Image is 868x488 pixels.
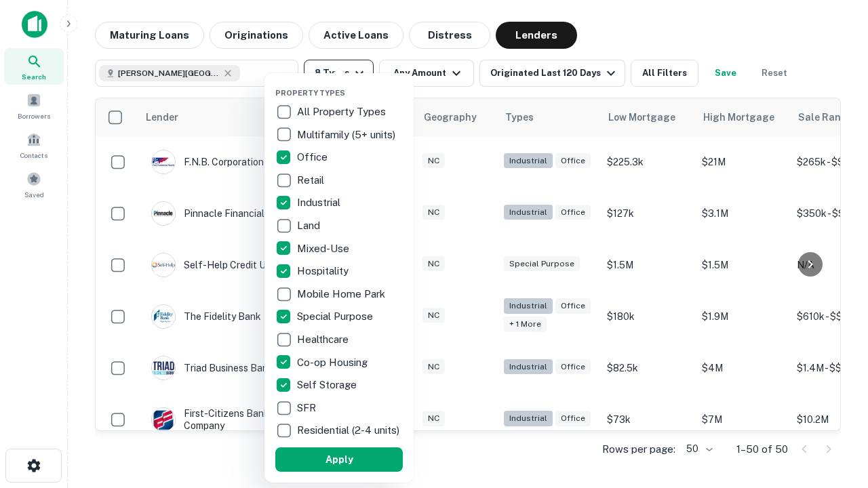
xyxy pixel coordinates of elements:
[297,422,402,439] p: Residential (2-4 units)
[297,263,351,279] p: Hospitality
[297,172,327,188] p: Retail
[297,377,359,393] p: Self Storage
[297,331,351,348] p: Healthcare
[297,241,352,257] p: Mixed-Use
[297,400,319,416] p: SFR
[275,447,403,472] button: Apply
[297,354,370,371] p: Co-op Housing
[297,286,388,302] p: Mobile Home Park
[800,336,868,401] iframe: Chat Widget
[297,195,343,211] p: Industrial
[297,127,398,143] p: Multifamily (5+ units)
[297,218,323,234] p: Land
[297,104,389,120] p: All Property Types
[275,89,345,97] span: Property Types
[297,149,330,165] p: Office
[297,308,376,325] p: Special Purpose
